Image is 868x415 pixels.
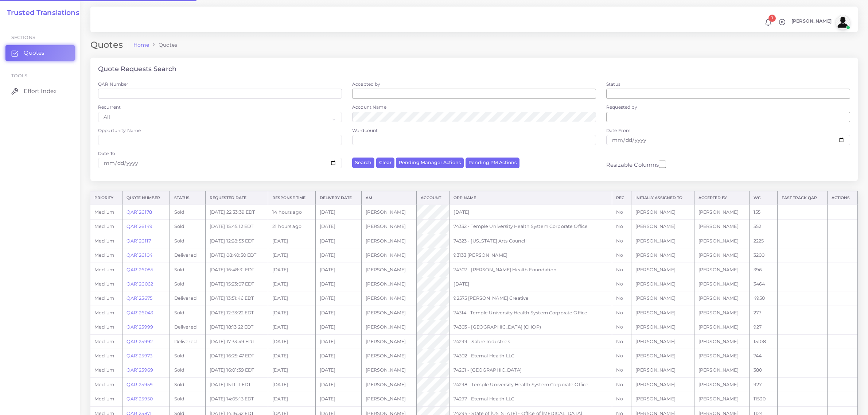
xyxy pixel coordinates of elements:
[694,291,749,306] td: [PERSON_NAME]
[205,306,268,320] td: [DATE] 12:33:22 EDT
[170,277,205,291] td: Sold
[749,220,777,234] td: 552
[94,281,114,287] span: medium
[170,306,205,320] td: Sold
[170,248,205,263] td: Delivered
[749,320,777,334] td: 927
[126,267,153,272] a: QAR126085
[612,306,631,320] td: No
[449,263,612,277] td: 74307 - [PERSON_NAME] Health Foundation
[449,291,612,306] td: 92575 [PERSON_NAME] Creative
[315,377,361,392] td: [DATE]
[749,277,777,291] td: 3464
[268,291,316,306] td: [DATE]
[631,320,694,334] td: [PERSON_NAME]
[631,220,694,234] td: [PERSON_NAME]
[396,158,464,168] button: Pending Manager Actions
[205,220,268,234] td: [DATE] 15:45:12 EDT
[631,248,694,263] td: [PERSON_NAME]
[362,377,417,392] td: [PERSON_NAME]
[90,191,122,205] th: Priority
[170,291,205,306] td: Delivered
[694,248,749,263] td: [PERSON_NAME]
[94,367,114,373] span: medium
[98,65,176,73] h4: Quote Requests Search
[749,392,777,406] td: 11530
[694,306,749,320] td: [PERSON_NAME]
[268,248,316,263] td: [DATE]
[449,234,612,248] td: 74323 - [US_STATE] Arts Council
[466,158,519,168] button: Pending PM Actions
[205,191,268,205] th: Requested Date
[694,363,749,377] td: [PERSON_NAME]
[315,220,361,234] td: [DATE]
[205,291,268,306] td: [DATE] 13:51:46 EDT
[612,220,631,234] td: No
[749,334,777,349] td: 15108
[315,234,361,248] td: [DATE]
[170,205,205,220] td: Sold
[205,263,268,277] td: [DATE] 16:48:31 EDT
[612,248,631,263] td: No
[315,291,361,306] td: [DATE]
[126,382,153,387] a: QAR125959
[449,334,612,349] td: 74299 - Sabre Industries
[5,84,75,99] a: Effort Index
[449,205,612,220] td: [DATE]
[170,334,205,349] td: Delivered
[449,320,612,334] td: 74303 - [GEOGRAPHIC_DATA] (CHOP)
[94,353,114,358] span: medium
[749,191,777,205] th: WC
[268,320,316,334] td: [DATE]
[122,191,170,205] th: Quote Number
[268,263,316,277] td: [DATE]
[362,392,417,406] td: [PERSON_NAME]
[788,15,853,30] a: [PERSON_NAME]avatar
[2,9,79,17] a: Trusted Translations
[612,277,631,291] td: No
[631,205,694,220] td: [PERSON_NAME]
[612,392,631,406] td: No
[268,277,316,291] td: [DATE]
[126,310,153,315] a: QAR126043
[612,191,631,205] th: REC
[612,349,631,363] td: No
[612,334,631,349] td: No
[449,349,612,363] td: 74302 - Eternal Health LLC
[315,277,361,291] td: [DATE]
[98,81,128,87] label: QAR Number
[694,349,749,363] td: [PERSON_NAME]
[315,320,361,334] td: [DATE]
[315,392,361,406] td: [DATE]
[749,205,777,220] td: 155
[449,377,612,392] td: 74298 - Temple University Health System Corporate Office
[268,392,316,406] td: [DATE]
[205,392,268,406] td: [DATE] 14:05:13 EDT
[11,73,28,78] span: Tools
[94,324,114,330] span: medium
[362,320,417,334] td: [PERSON_NAME]
[170,377,205,392] td: Sold
[170,234,205,248] td: Sold
[170,392,205,406] td: Sold
[170,349,205,363] td: Sold
[98,150,115,156] label: Date To
[612,291,631,306] td: No
[205,205,268,220] td: [DATE] 22:33:39 EDT
[315,349,361,363] td: [DATE]
[24,49,44,57] span: Quotes
[362,349,417,363] td: [PERSON_NAME]
[362,263,417,277] td: [PERSON_NAME]
[268,306,316,320] td: [DATE]
[170,320,205,334] td: Delivered
[376,158,394,168] button: Clear
[268,191,316,205] th: Response Time
[362,277,417,291] td: [PERSON_NAME]
[94,209,114,215] span: medium
[126,324,153,330] a: QAR125999
[126,353,152,358] a: QAR125973
[694,220,749,234] td: [PERSON_NAME]
[631,377,694,392] td: [PERSON_NAME]
[631,263,694,277] td: [PERSON_NAME]
[612,377,631,392] td: No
